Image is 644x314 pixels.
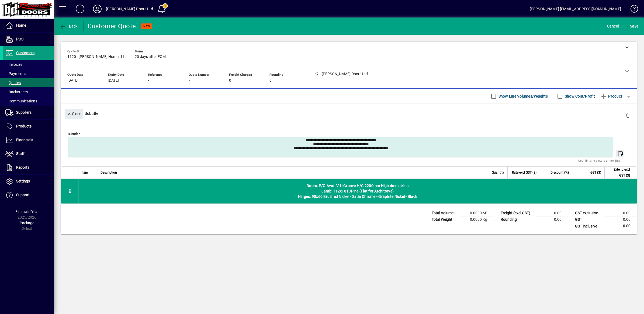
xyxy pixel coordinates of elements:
[54,21,84,31] app-page-header-button: Back
[3,87,54,96] a: Backorders
[82,170,88,175] span: Item
[5,90,28,94] span: Backorders
[101,170,117,175] span: Description
[16,37,23,41] span: POS
[498,210,536,216] td: Freight (excl GST)
[572,216,605,223] td: GST
[512,170,536,175] span: Rate excl GST ($)
[3,120,54,133] a: Products
[5,99,37,103] span: Communications
[461,210,494,216] td: 0.0000 M³
[3,161,54,174] a: Reports
[16,110,32,115] span: Suppliers
[71,4,89,14] button: Add
[5,62,22,67] span: Invoices
[3,96,54,106] a: Communications
[58,21,79,31] button: Back
[572,210,605,216] td: GST exclusive
[67,78,78,83] span: [DATE]
[5,71,26,76] span: Payments
[16,179,30,183] span: Settings
[67,55,127,59] span: 1120 - [PERSON_NAME] Homes Ltd
[16,138,33,142] span: Financials
[608,167,630,178] span: Extend excl GST ($)
[15,209,39,214] span: Financial Year
[492,170,504,175] span: Quantity
[630,22,638,30] span: ave
[630,24,632,28] span: S
[3,106,54,119] a: Suppliers
[148,78,149,83] span: -
[429,216,461,223] td: Total Weight
[621,113,634,118] app-page-header-button: Delete
[498,216,536,223] td: Rounding
[590,170,601,175] span: GST ($)
[106,5,153,13] div: [PERSON_NAME] Doors Ltd
[64,111,85,116] app-page-header-button: Close
[461,216,494,223] td: 0.0000 Kg
[135,55,166,59] span: 20 days after EOM
[67,109,81,118] span: Close
[606,21,620,31] button: Cancel
[621,109,634,122] button: Delete
[189,78,190,83] span: -
[578,157,621,164] mat-hint: Use 'Enter' to start a new line
[3,19,54,32] a: Home
[536,210,568,216] td: 0.00
[16,193,30,197] span: Support
[572,223,605,230] td: GST inclusive
[530,5,621,13] div: [PERSON_NAME] [EMAIL_ADDRESS][DOMAIN_NAME]
[20,221,34,225] span: Package
[61,103,637,123] div: Subtitle
[68,132,78,136] mat-label: Subtitle
[16,124,32,128] span: Products
[3,60,54,69] a: Invoices
[605,210,637,216] td: 0.00
[88,22,136,30] div: Customer Quote
[629,21,640,31] button: Save
[626,1,637,19] a: Knowledge Base
[16,151,25,156] span: Staff
[605,216,637,223] td: 0.00
[550,170,569,175] span: Discount (%)
[3,147,54,161] a: Staff
[605,223,637,230] td: 0.00
[143,25,150,28] span: NEW
[16,23,26,27] span: Home
[60,24,78,28] span: Back
[598,91,625,101] button: Product
[108,78,119,83] span: [DATE]
[3,33,54,46] a: POS
[600,92,622,101] span: Product
[607,22,619,30] span: Cancel
[536,216,568,223] td: 0.00
[3,175,54,188] a: Settings
[269,78,272,83] span: 0
[3,69,54,78] a: Payments
[229,78,231,83] span: 0
[497,94,548,99] label: Show Line Volumes/Weights
[89,4,106,14] button: Profile
[16,51,34,55] span: Customers
[78,179,637,203] div: Doors: P/Q Avon V-U Groove H/C 2200mm High 4mm skins Jamb: 112x18 FJPine (Flat for Architrave) Hi...
[3,188,54,202] a: Support
[5,81,21,85] span: Quotes
[65,109,83,119] button: Close
[16,165,29,170] span: Reports
[3,78,54,87] a: Quotes
[564,94,595,99] label: Show Cost/Profit
[3,133,54,147] a: Financials
[429,210,461,216] td: Total Volume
